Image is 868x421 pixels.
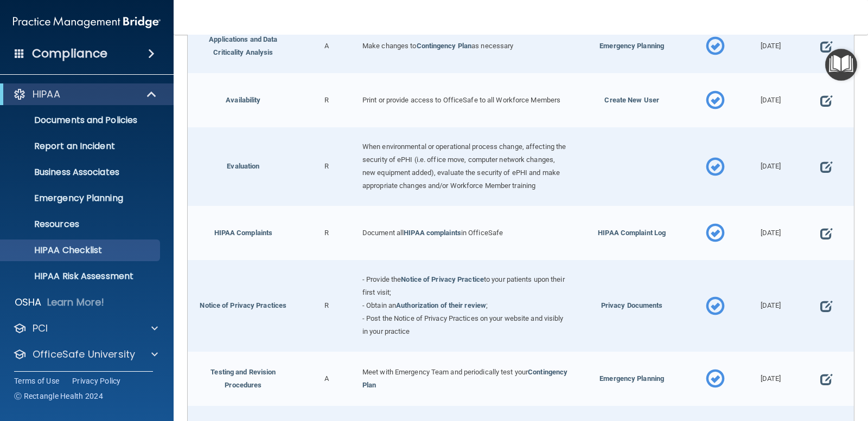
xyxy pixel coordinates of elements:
span: Meet with Emergency Team and periodically test your [362,368,528,376]
a: Applications and Data Criticality Analysis [209,35,277,56]
span: to your patients upon their first visit; [362,275,565,296]
span: in OfficeSafe [461,229,503,237]
a: Contingency Plan [417,42,472,50]
div: R [299,127,354,206]
p: Business Associates [7,167,155,178]
a: OfficeSafe University [13,348,158,361]
p: PCI [33,322,48,335]
a: Availability [226,96,260,104]
div: A [299,352,354,406]
span: - Obtain an [362,301,396,309]
div: A [299,19,354,73]
a: Notice of Privacy Practice [401,275,484,283]
span: HIPAA Complaint Log [598,229,666,237]
span: Ⓒ Rectangle Health 2024 [14,391,103,401]
div: [DATE] [743,206,798,260]
p: Learn More! [47,296,105,309]
h4: Compliance [32,46,107,61]
p: HIPAA [33,88,60,101]
p: OSHA [15,296,42,309]
span: as necessary [471,42,513,50]
p: Resources [7,219,155,230]
a: Terms of Use [14,375,59,386]
span: Emergency Planning [599,42,664,50]
div: R [299,260,354,352]
p: Report an Incident [7,141,155,152]
span: - Provide the [362,275,401,283]
p: OfficeSafe University [33,348,135,361]
a: Evaluation [227,162,259,170]
a: HIPAA [13,88,157,101]
div: [DATE] [743,19,798,73]
div: [DATE] [743,73,798,127]
a: HIPAA complaints [404,229,461,237]
div: [DATE] [743,352,798,406]
span: When environmental or operational process change, affecting the security of ePHI (i.e. office mov... [362,143,566,190]
a: Authorization of their review [396,301,486,309]
div: [DATE] [743,260,798,352]
span: Print or provide access to OfficeSafe to all Workforce Members [362,96,560,104]
a: Privacy Policy [72,375,121,386]
a: HIPAA Complaints [214,229,273,237]
span: Create New User [604,96,659,104]
p: HIPAA Checklist [7,245,155,256]
span: - Post the Notice of Privacy Practices on your website and visibly in your practice [362,314,564,335]
span: Privacy Documents [601,301,663,309]
a: Testing and Revision Procedures [210,368,276,389]
p: Documents and Policies [7,115,155,126]
div: R [299,206,354,260]
p: HIPAA Risk Assessment [7,271,155,282]
span: Document all [362,229,404,237]
div: R [299,73,354,127]
a: Notice of Privacy Practices [200,301,286,309]
a: Contingency Plan [362,368,567,389]
div: [DATE] [743,127,798,206]
img: PMB logo [13,11,161,33]
span: ; [486,301,488,309]
span: Make changes to [362,42,417,50]
a: PCI [13,322,158,335]
p: Emergency Planning [7,193,155,204]
button: Open Resource Center [825,49,857,81]
span: Emergency Planning [599,374,664,383]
